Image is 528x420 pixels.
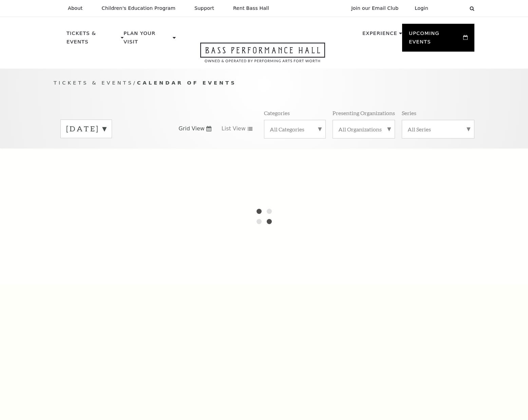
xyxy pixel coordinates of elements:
[101,5,175,11] p: Children's Education Program
[439,5,463,12] select: Select:
[178,125,205,132] span: Grid View
[264,109,290,116] p: Categories
[66,124,106,134] label: [DATE]
[402,109,416,116] p: Series
[124,29,171,50] p: Plan Your Visit
[362,29,397,41] p: Experience
[54,80,133,86] span: Tickets & Events
[67,29,119,50] p: Tickets & Events
[409,29,461,50] p: Upcoming Events
[54,79,474,87] p: /
[222,125,246,132] span: List View
[137,80,237,86] span: Calendar of Events
[68,5,82,11] p: About
[333,109,395,116] p: Presenting Organizations
[194,5,214,11] p: Support
[233,5,269,11] p: Rent Bass Hall
[338,126,389,133] label: All Organizations
[270,126,320,133] label: All Categories
[408,126,469,133] label: All Series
